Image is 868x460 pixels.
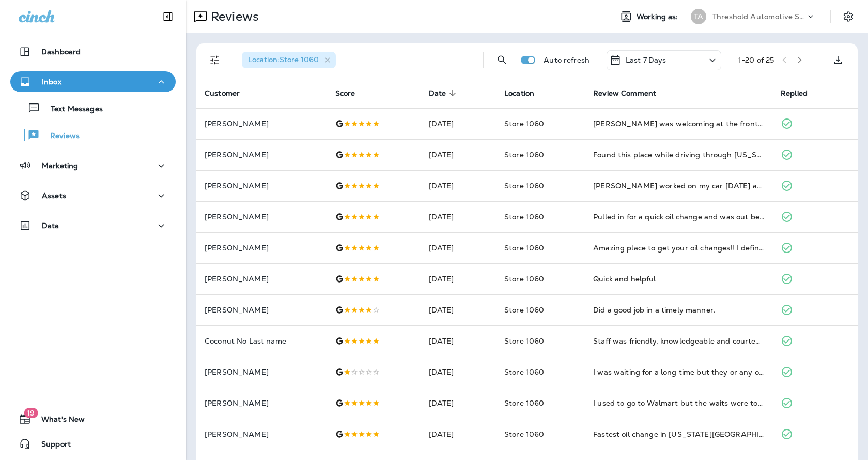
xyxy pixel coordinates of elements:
[41,48,81,56] p: Dashboard
[205,430,319,438] p: [PERSON_NAME]
[421,263,496,294] td: [DATE]
[153,6,182,27] button: Collapse Sidebar
[421,108,496,139] td: [DATE]
[421,232,496,263] td: [DATE]
[781,89,808,98] span: Replied
[593,367,764,377] div: I was waiting for a long time but they or any of their staff did not respond. They wasted a lot o...
[504,243,544,253] span: Store 1060
[10,434,176,454] button: Support
[544,56,590,64] p: Auto refresh
[207,9,259,24] p: Reviews
[593,181,764,191] div: Joseph worked on my car today and explained the details without making me feel pressured. Appreci...
[593,89,656,98] span: Review Comment
[205,213,319,221] p: [PERSON_NAME]
[421,170,496,201] td: [DATE]
[421,294,496,325] td: [DATE]
[205,89,240,98] span: Customer
[205,182,319,190] p: [PERSON_NAME]
[42,221,59,230] p: Data
[31,415,85,427] span: What's New
[593,150,764,160] div: Found this place while driving through Idaho Falls—no appointment, just straight service. In and ...
[205,337,319,345] p: Coconut No Last name
[205,120,319,128] p: [PERSON_NAME]
[593,274,764,284] div: Quick and helpful
[492,50,513,70] button: Search Reviews
[421,139,496,170] td: [DATE]
[205,88,253,98] span: Customer
[10,124,176,146] button: Reviews
[205,368,319,376] p: [PERSON_NAME]
[31,440,71,452] span: Support
[10,215,176,236] button: Data
[421,201,496,232] td: [DATE]
[335,89,355,98] span: Score
[691,9,706,24] div: TA
[335,88,369,98] span: Score
[10,155,176,176] button: Marketing
[40,105,103,114] p: Text Messages
[40,131,80,141] p: Reviews
[205,306,319,314] p: [PERSON_NAME]
[248,55,319,64] span: Location : Store 1060
[429,89,446,98] span: Date
[637,12,680,21] span: Working as:
[10,41,176,62] button: Dashboard
[504,429,544,439] span: Store 1060
[42,78,61,86] p: Inbox
[839,7,858,26] button: Settings
[10,71,176,92] button: Inbox
[421,419,496,450] td: [DATE]
[42,161,78,170] p: Marketing
[504,88,548,98] span: Location
[593,212,764,222] div: Pulled in for a quick oil change and was out before I even finished my coffee. These guys run an ...
[593,88,670,98] span: Review Comment
[504,89,534,98] span: Location
[593,398,764,408] div: I used to go to Walmart but the waits were too long. Grease Monkey had me finished in 10 minutes.
[10,97,176,119] button: Text Messages
[712,12,805,21] p: Threshold Automotive Service dba Grease Monkey
[504,181,544,190] span: Store 1060
[504,150,544,159] span: Store 1060
[504,119,544,128] span: Store 1060
[10,185,176,206] button: Assets
[626,56,667,64] p: Last 7 Days
[504,274,544,284] span: Store 1060
[781,88,821,98] span: Replied
[421,325,496,357] td: [DATE]
[205,399,319,407] p: [PERSON_NAME]
[421,388,496,419] td: [DATE]
[504,367,544,377] span: Store 1060
[504,336,544,346] span: Store 1060
[242,52,336,68] div: Location:Store 1060
[205,275,319,283] p: [PERSON_NAME]
[205,151,319,159] p: [PERSON_NAME]
[504,212,544,221] span: Store 1060
[593,118,764,129] div: Nate was welcoming at the front and made sure I knew exactly what was being done. The process was...
[504,305,544,315] span: Store 1060
[421,357,496,388] td: [DATE]
[593,429,764,439] div: Fastest oil change in Idaho Falls. I was back on the road in 12 minutes.
[828,50,848,70] button: Export as CSV
[593,243,764,253] div: Amazing place to get your oil changes!! I definitely recommend them since they are so simple to w...
[205,244,319,252] p: [PERSON_NAME]
[10,409,176,429] button: 19What's New
[593,305,764,315] div: Did a good job in a timely manner.
[504,398,544,408] span: Store 1060
[738,56,774,64] div: 1 - 20 of 25
[205,50,225,70] button: Filters
[42,191,66,200] p: Assets
[593,336,764,346] div: Staff was friendly, knowledgeable and courteous. I was impressed. They took care of my vehicle in...
[24,408,38,418] span: 19
[429,88,460,98] span: Date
